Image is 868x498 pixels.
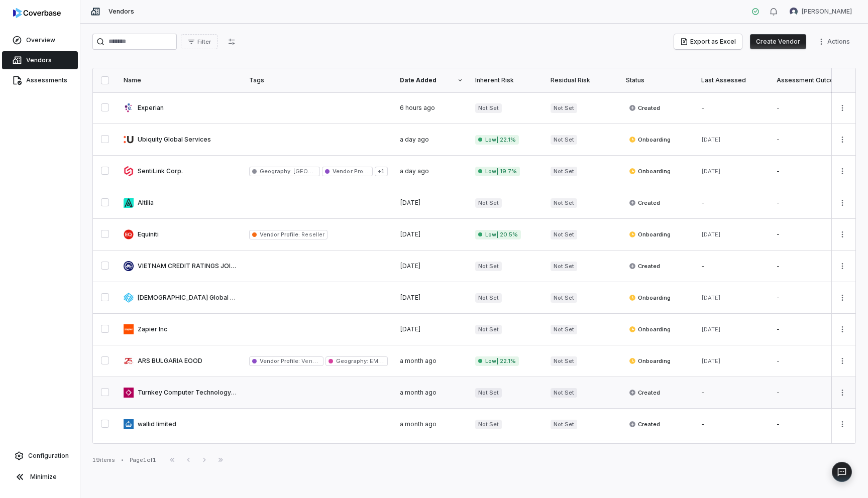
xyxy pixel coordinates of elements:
[701,357,721,364] span: [DATE]
[475,230,521,239] span: Low | 20.5%
[400,357,437,364] span: a month ago
[771,345,846,377] td: -
[475,356,519,366] span: Low | 22.1%
[400,294,421,301] span: [DATE]
[30,473,57,481] span: Minimize
[777,76,840,84] div: Assessment Outcome
[771,409,846,440] td: -
[834,385,850,400] button: More actions
[629,104,660,112] span: Created
[701,231,721,238] span: [DATE]
[300,357,321,364] span: Vendor
[551,230,577,239] span: Not Set
[375,167,388,176] span: + 1
[771,314,846,345] td: -
[701,294,721,301] span: [DATE]
[400,136,429,143] span: a day ago
[551,135,577,145] span: Not Set
[629,294,671,302] span: Onboarding
[2,51,78,69] a: Vendors
[551,262,577,271] span: Not Set
[475,103,502,113] span: Not Set
[802,8,852,16] span: [PERSON_NAME]
[197,38,211,46] span: Filter
[551,293,577,303] span: Not Set
[475,388,502,398] span: Not Set
[695,251,771,282] td: -
[475,262,502,271] span: Not Set
[695,409,771,440] td: -
[400,262,421,270] span: [DATE]
[834,195,850,210] button: More actions
[475,76,538,84] div: Inherent Risk
[475,198,502,208] span: Not Set
[771,440,846,472] td: -
[121,456,124,463] div: •
[26,76,67,84] span: Assessments
[400,104,435,111] span: 6 hours ago
[551,388,577,398] span: Not Set
[292,168,353,175] span: [GEOGRAPHIC_DATA]
[771,124,846,156] td: -
[771,251,846,282] td: -
[629,389,660,397] span: Created
[834,132,850,147] button: More actions
[300,231,324,238] span: Reseller
[834,259,850,274] button: More actions
[475,293,502,303] span: Not Set
[400,167,429,175] span: a day ago
[629,199,660,207] span: Created
[400,420,437,428] span: a month ago
[181,34,218,49] button: Filter
[260,357,300,364] span: Vendor Profile :
[701,168,721,175] span: [DATE]
[4,467,76,487] button: Minimize
[333,168,373,175] span: Vendor Profile :
[771,377,846,409] td: -
[771,156,846,187] td: -
[124,76,237,84] div: Name
[92,456,115,464] div: 19 items
[26,36,55,44] span: Overview
[400,199,421,206] span: [DATE]
[629,230,671,238] span: Onboarding
[629,420,660,428] span: Created
[695,377,771,409] td: -
[26,56,52,64] span: Vendors
[629,167,671,175] span: Onboarding
[834,227,850,242] button: More actions
[400,389,437,396] span: a month ago
[834,417,850,432] button: More actions
[629,357,671,365] span: Onboarding
[551,356,577,366] span: Not Set
[400,76,463,84] div: Date Added
[695,92,771,124] td: -
[834,100,850,115] button: More actions
[629,325,671,333] span: Onboarding
[28,452,69,460] span: Configuration
[551,325,577,334] span: Not Set
[4,447,76,465] a: Configuration
[400,325,421,333] span: [DATE]
[475,167,520,176] span: Low | 19.7%
[814,34,856,49] button: More actions
[771,282,846,314] td: -
[834,353,850,368] button: More actions
[551,167,577,176] span: Not Set
[551,76,614,84] div: Residual Risk
[784,4,858,19] button: Shaikh Shamid avatar[PERSON_NAME]
[834,290,850,305] button: More actions
[260,231,300,238] span: Vendor Profile :
[834,164,850,179] button: More actions
[368,357,386,364] span: EMEA
[249,76,388,84] div: Tags
[771,219,846,251] td: -
[701,326,721,333] span: [DATE]
[130,456,156,464] div: Page 1 of 1
[790,8,798,16] img: Shaikh Shamid avatar
[750,34,806,49] button: Create Vendor
[400,230,421,238] span: [DATE]
[475,135,519,145] span: Low | 22.1%
[701,76,765,84] div: Last Assessed
[551,103,577,113] span: Not Set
